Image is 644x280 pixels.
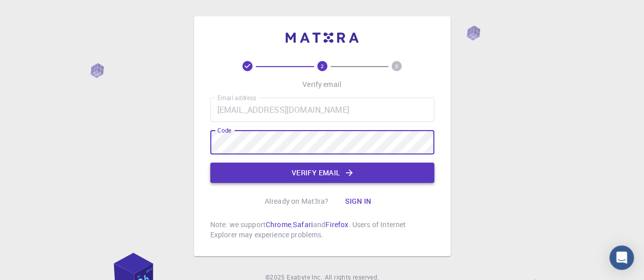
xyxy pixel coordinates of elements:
a: Safari [293,220,313,229]
p: Verify email [302,79,342,89]
div: Open Intercom Messenger [609,245,634,270]
p: Note: we support , and . Users of Internet Explorer may experience problems. [210,220,434,240]
a: Firefox [325,220,348,229]
label: Email address [217,94,256,102]
label: Code [217,126,231,135]
text: 2 [321,63,324,70]
button: Verify email [210,163,434,183]
a: Chrome [266,220,291,229]
text: 3 [395,63,398,70]
button: Sign in [337,191,379,211]
p: Already on Mat3ra? [265,196,329,206]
